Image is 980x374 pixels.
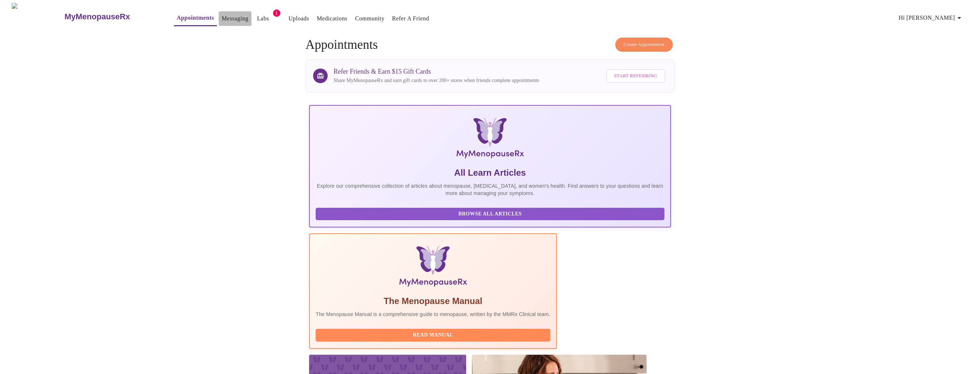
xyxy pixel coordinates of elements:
button: Read Manual [316,329,550,342]
span: Create Appointment [624,40,664,49]
a: MyMenopauseRx [63,4,159,30]
a: Uploads [289,13,309,24]
a: Community [355,13,384,24]
a: Browse All Articles [316,210,666,217]
a: Messaging [222,13,248,24]
button: Community [352,11,387,26]
a: Labs [257,13,269,24]
a: Medications [317,13,347,24]
span: Hi [PERSON_NAME] [899,13,964,23]
button: Labs [251,11,275,26]
button: Messaging [219,11,251,26]
h3: Refer Friends & Earn $15 Gift Cards [333,68,539,75]
span: Browse All Articles [323,210,657,219]
button: Create Appointment [615,38,673,52]
p: Share MyMenopauseRx and earn gift cards to over 200+ stores when friends complete appointments [333,77,539,84]
img: MyMenopauseRx Logo [12,3,63,30]
p: Explore our comprehensive collection of articles about menopause, [MEDICAL_DATA], and women's hea... [316,182,664,197]
a: Start Referring [604,66,667,86]
h5: All Learn Articles [316,167,664,179]
span: Read Manual [323,331,543,340]
a: Read Manual [316,331,552,338]
button: Medications [314,11,350,26]
span: 1 [273,9,280,17]
button: Uploads [286,11,312,26]
button: Start Referring [606,69,665,83]
button: Hi [PERSON_NAME] [896,11,967,25]
img: Menopause Manual [353,246,513,289]
button: Appointments [174,11,217,26]
button: Refer a Friend [389,11,432,26]
span: Start Referring [614,72,657,80]
p: The Menopause Manual is a comprehensive guide to menopause, written by the MMRx Clinical team. [316,311,550,318]
img: MyMenopauseRx Logo [370,117,610,161]
button: Browse All Articles [316,208,664,221]
a: Refer a Friend [392,13,429,24]
h5: The Menopause Manual [316,295,550,307]
a: Appointments [177,13,214,23]
h3: MyMenopauseRx [65,12,130,22]
h4: Appointments [305,38,675,52]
